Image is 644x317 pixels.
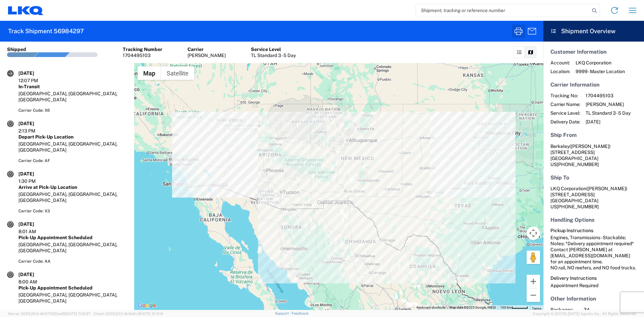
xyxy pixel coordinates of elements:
[65,312,91,316] span: [DATE] 11:13:37
[550,296,637,302] h5: Other Information
[18,184,127,190] div: Arrive at Pick-Up Location
[187,46,226,52] div: Carrier
[18,285,127,291] div: Pick-Up Appointment Scheduled
[18,171,52,177] div: [DATE]
[18,158,127,164] div: Carrier Code: AF
[18,120,52,126] div: [DATE]
[550,282,637,288] div: Appointment Required
[18,242,127,254] div: [GEOGRAPHIC_DATA], [GEOGRAPHIC_DATA], [GEOGRAPHIC_DATA]
[550,234,637,271] div: Engines, Transmissions - Stackable; Notes: *Delivery appointment required* Contact [PERSON_NAME] ...
[417,305,445,310] button: Keyboard shortcuts
[500,306,512,309] span: 100 km
[161,66,194,80] button: Show satellite imagery
[18,107,127,113] div: Carrier Code: X6
[18,221,52,227] div: [DATE]
[527,288,540,302] button: Zoom out
[18,279,52,285] div: 8:00 AM
[449,306,496,309] span: Map data ©2025 Google, INEGI
[527,275,540,288] button: Zoom in
[550,119,580,125] span: Delivery Date:
[18,234,127,241] div: Pick-Up Appointment Scheduled
[550,143,637,167] address: [GEOGRAPHIC_DATA] US
[550,101,580,107] span: Carrier Name:
[18,191,127,203] div: [GEOGRAPHIC_DATA], [GEOGRAPHIC_DATA], [GEOGRAPHIC_DATA]
[527,251,540,264] button: Drag Pegman onto the map to open Street View
[18,309,127,315] div: Carrier Code: AA
[275,311,292,315] a: Support
[139,312,163,316] span: [DATE] 12:11:14
[18,178,52,184] div: 1:30 PM
[586,101,631,107] span: [PERSON_NAME]
[94,312,163,316] span: Client: 2025.20.0-8c6e0cf
[550,82,637,88] h5: Carrier Information
[123,46,162,52] div: Tracking Number
[586,93,631,99] span: 1704495103
[550,275,637,281] h6: Delivery Instructions
[416,4,590,17] input: Shipment, tracking or reference number
[550,186,627,197] span: LKQ Corporation [STREET_ADDRESS]
[18,77,52,84] div: 12:07 PM
[543,21,644,42] header: Shipment Overview
[8,27,84,35] h2: Track Shipment 56984297
[527,226,540,240] button: Map camera controls
[550,307,578,313] span: Packages:
[498,305,530,310] button: Map Scale: 100 km per 45 pixels
[18,292,127,304] div: [GEOGRAPHIC_DATA], [GEOGRAPHIC_DATA], [GEOGRAPHIC_DATA]
[18,258,127,264] div: Carrier Code: AA
[7,46,26,52] div: Shipped
[550,186,637,210] address: [GEOGRAPHIC_DATA] US
[136,301,158,310] img: Google
[251,46,296,52] div: Service Level
[8,312,91,316] span: Server: 2025.20.0-db47332bad5
[187,52,226,58] div: [PERSON_NAME]
[586,110,631,116] span: TL Standard 3 - 5 Day
[550,132,637,138] h5: Ship From
[18,70,52,76] div: [DATE]
[123,52,162,58] div: 1704495103
[291,311,309,315] a: Feedback
[550,68,570,74] span: Location:
[18,228,52,234] div: 8:01 AM
[18,141,127,153] div: [GEOGRAPHIC_DATA], [GEOGRAPHIC_DATA], [GEOGRAPHIC_DATA]
[586,119,631,125] span: [DATE]
[586,186,627,191] span: ([PERSON_NAME])
[138,66,161,80] button: Show street map
[550,217,637,223] h5: Handling Options
[18,208,127,214] div: Carrier Code: X3
[18,271,52,277] div: [DATE]
[18,84,127,90] div: In-Transit
[550,150,595,155] span: [STREET_ADDRESS]
[532,307,541,310] a: Terms
[18,91,127,103] div: [GEOGRAPHIC_DATA], [GEOGRAPHIC_DATA], [GEOGRAPHIC_DATA]
[584,307,641,313] span: 34
[557,162,599,167] span: [PHONE_NUMBER]
[557,204,599,209] span: [PHONE_NUMBER]
[550,60,570,66] span: Account:
[550,144,570,149] span: Berkeley
[550,174,637,181] h5: Ship To
[550,93,580,99] span: Tracking No:
[576,60,625,66] span: LKQ Corporation
[18,134,127,140] div: Depart Pick-Up Location
[533,311,636,317] span: Copyright © [DATE]-[DATE] Agistix Inc., All Rights Reserved
[251,52,296,58] div: TL Standard 3 - 5 Day
[550,228,637,233] h6: Pickup Instructions
[136,301,158,310] a: Open this area in Google Maps (opens a new window)
[576,68,625,74] span: 9999 - Master Location
[18,128,52,134] div: 2:13 PM
[550,110,580,116] span: Service Level:
[570,144,610,149] span: ([PERSON_NAME])
[550,49,637,55] h5: Customer Information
